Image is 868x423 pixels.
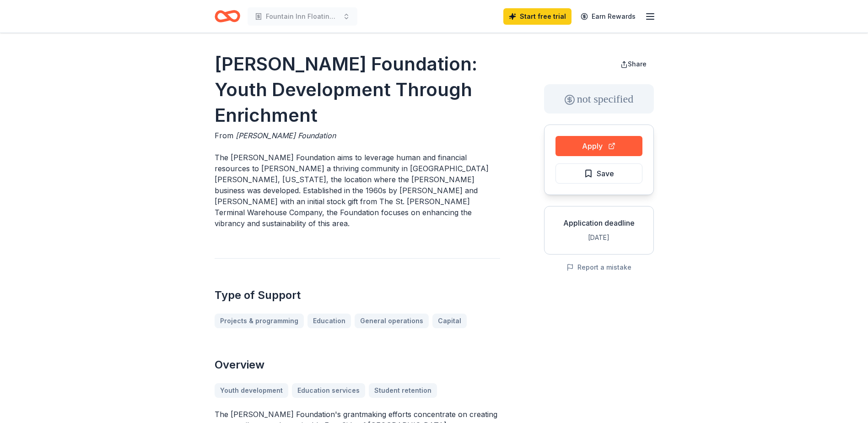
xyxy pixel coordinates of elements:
h2: Type of Support [215,288,500,303]
button: Share [613,55,654,73]
div: [DATE] [552,232,646,243]
button: Report a mistake [566,262,631,273]
a: Capital [432,314,467,328]
span: [PERSON_NAME] Foundation [236,131,336,140]
a: Projects & programming [215,314,304,328]
p: The [PERSON_NAME] Foundation aims to leverage human and financial resources to [PERSON_NAME] a th... [215,152,500,229]
button: Save [555,163,642,184]
a: Education [307,314,351,328]
button: Fountain Inn Floating Incubator Program [248,7,357,26]
span: Save [597,168,614,179]
div: From [215,130,500,141]
div: Application deadline [552,217,646,228]
a: Earn Rewards [575,8,641,25]
h1: [PERSON_NAME] Foundation: Youth Development Through Enrichment [215,51,500,128]
div: not specified [544,84,654,114]
button: Apply [555,136,642,156]
a: Home [215,5,240,27]
span: Fountain Inn Floating Incubator Program [266,11,339,22]
span: Share [628,60,647,68]
h2: Overview [215,358,500,372]
a: Start free trial [503,8,571,25]
a: General operations [355,314,429,328]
